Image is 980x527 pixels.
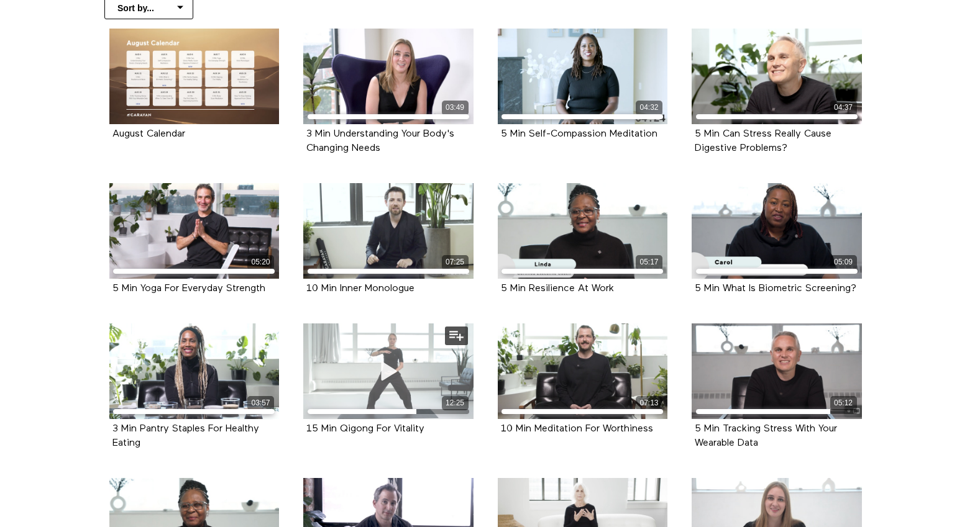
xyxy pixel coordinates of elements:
a: 5 Min Resilience At Work 05:17 [498,183,668,279]
div: 04:32 [636,101,662,115]
a: 10 Min Inner Monologue [306,284,414,293]
strong: 5 Min Self-Compassion Meditation [501,129,657,139]
a: 5 Min Tracking Stress With Your Wearable Data 05:12 [692,323,862,419]
a: 10 Min Inner Monologue 07:25 [303,183,474,279]
strong: 5 Min What Is Biometric Screening? [695,284,856,294]
a: 5 Min What Is Biometric Screening? [695,284,856,293]
div: 04:37 [830,101,857,115]
div: 03:57 [247,396,274,410]
a: 5 Min Can Stress Really Cause Digestive Problems? 04:37 [692,29,862,124]
strong: 3 Min Pantry Staples For Healthy Eating [112,424,259,448]
a: 3 Min Understanding Your Body's Changing Needs [306,129,454,153]
strong: 10 Min Inner Monologue [306,284,414,294]
div: 03:49 [442,101,469,115]
a: 5 Min Yoga For Everyday Strength 05:20 [109,183,280,279]
a: 5 Min Self-Compassion Meditation 04:32 [498,29,668,124]
div: 05:12 [830,396,857,410]
a: 5 Min Yoga For Everyday Strength [112,284,265,293]
div: 05:17 [636,255,662,269]
a: 5 Min What Is Biometric Screening? 05:09 [692,183,862,279]
a: 5 Min Self-Compassion Meditation [501,129,657,138]
a: 15 Min Qigong For Vitality [306,424,424,433]
strong: 5 Min Yoga For Everyday Strength [112,284,265,294]
strong: 5 Min Resilience At Work [501,284,614,294]
button: Add to my list [445,327,468,345]
a: August Calendar [112,129,185,138]
div: 07:25 [442,255,469,269]
strong: August Calendar [112,129,185,139]
a: 5 Min Can Stress Really Cause Digestive Problems? [695,129,831,153]
a: 3 Min Understanding Your Body's Changing Needs 03:49 [303,29,474,124]
a: 3 Min Pantry Staples For Healthy Eating 03:57 [109,323,280,419]
a: August Calendar [109,29,280,124]
a: 3 Min Pantry Staples For Healthy Eating [112,424,259,448]
a: 5 Min Tracking Stress With Your Wearable Data [695,424,837,448]
div: 05:09 [830,255,857,269]
a: 5 Min Resilience At Work [501,284,614,293]
div: 12:25 [442,396,469,410]
a: 15 Min Qigong For Vitality 12:25 [303,323,474,419]
div: 05:20 [247,255,274,269]
strong: 5 Min Tracking Stress With Your Wearable Data [695,424,837,448]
